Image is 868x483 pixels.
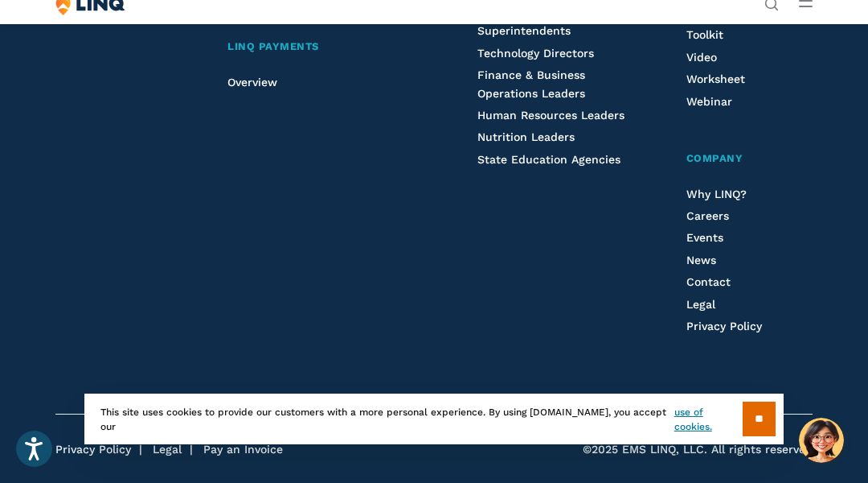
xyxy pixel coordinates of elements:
a: Toolkit [686,28,723,41]
a: Events [686,231,723,244]
a: Superintendents [477,24,571,37]
span: Company [686,152,743,164]
a: Careers [686,209,729,222]
a: Nutrition Leaders [477,130,575,143]
a: use of cookies. [674,405,743,434]
a: State Education Agencies [477,153,620,166]
div: This site uses cookies to provide our customers with a more personal experience. By using [DOMAIN... [84,394,784,444]
a: Technology Directors [477,47,594,60]
a: Company [686,151,813,167]
a: Legal [686,298,715,311]
a: Video [686,51,717,64]
a: Contact [686,275,731,288]
span: LINQ Payments [227,40,319,52]
a: Worksheet [686,72,745,85]
button: Hello, have a question? Let’s chat. [799,418,844,463]
a: LINQ Payments [227,39,421,56]
a: Finance & Business Operations Leaders [477,68,585,99]
a: Webinar [686,95,732,108]
a: Why LINQ? [686,188,747,200]
a: News [686,254,716,266]
a: Human Resources Leaders [477,109,624,122]
a: Privacy Policy [686,320,762,332]
a: Overview [227,76,277,89]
